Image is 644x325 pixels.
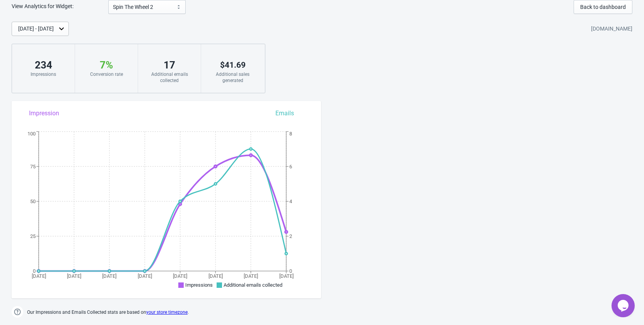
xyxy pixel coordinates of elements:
tspan: 2 [289,233,292,239]
tspan: [DATE] [244,273,258,279]
div: Additional sales generated [209,71,256,84]
tspan: [DATE] [32,273,46,279]
div: 234 [20,59,67,71]
tspan: 50 [30,198,36,204]
div: Conversion rate [83,71,130,77]
span: Our Impressions and Emails Collected stats are based on . [27,306,189,319]
tspan: [DATE] [138,273,152,279]
tspan: 8 [289,131,292,137]
div: 7 % [83,59,130,71]
div: Additional emails collected [146,71,193,84]
div: $ 41.69 [209,59,256,71]
tspan: 6 [289,164,292,169]
tspan: [DATE] [67,273,81,279]
div: [DOMAIN_NAME] [591,22,632,36]
label: View Analytics for Widget: [12,2,108,10]
div: Impressions [20,71,67,77]
tspan: 0 [289,268,292,274]
tspan: [DATE] [102,273,116,279]
span: Impressions [185,282,213,288]
div: 17 [146,59,193,71]
tspan: 75 [30,164,36,169]
tspan: 4 [289,198,292,204]
a: your store timezone [146,310,188,315]
img: help.png [12,306,23,318]
tspan: 25 [30,233,36,239]
iframe: chat widget [612,294,636,317]
tspan: [DATE] [173,273,187,279]
tspan: 0 [33,268,36,274]
span: Back to dashboard [580,4,626,10]
div: [DATE] - [DATE] [18,25,54,33]
tspan: 100 [27,131,36,137]
tspan: [DATE] [208,273,223,279]
tspan: [DATE] [279,273,294,279]
span: Additional emails collected [224,282,282,288]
